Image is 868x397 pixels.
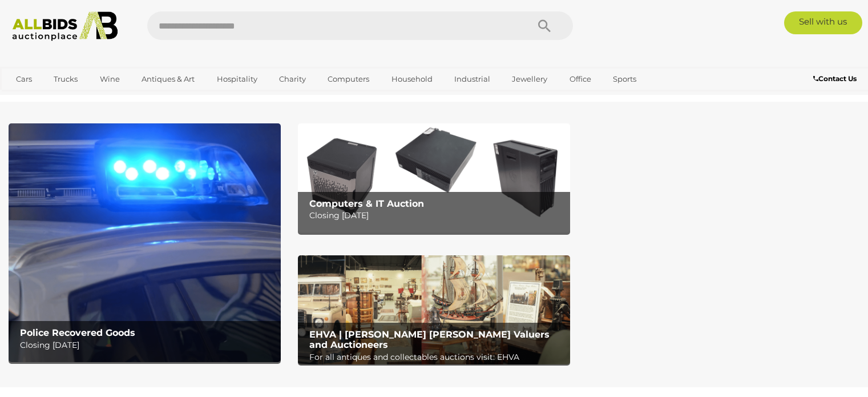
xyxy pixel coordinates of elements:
[562,70,599,89] a: Office
[309,329,550,350] b: EHVA | [PERSON_NAME] [PERSON_NAME] Valuers and Auctioneers
[9,89,104,107] a: [GEOGRAPHIC_DATA]
[309,198,424,209] b: Computers & IT Auction
[813,73,859,85] a: Contact Us
[9,123,281,362] img: Police Recovered Goods
[320,70,377,89] a: Computers
[46,70,85,89] a: Trucks
[92,70,127,89] a: Wine
[504,70,555,89] a: Jewellery
[20,327,135,338] b: Police Recovered Goods
[384,70,440,89] a: Household
[6,11,124,41] img: Allbids.com.au
[9,123,281,362] a: Police Recovered Goods Police Recovered Goods Closing [DATE]
[298,123,570,232] a: Computers & IT Auction Computers & IT Auction Closing [DATE]
[605,70,644,89] a: Sports
[309,350,564,364] p: For all antiques and collectables auctions visit: EHVA
[298,123,570,232] img: Computers & IT Auction
[309,208,564,223] p: Closing [DATE]
[784,11,862,34] a: Sell with us
[516,11,573,40] button: Search
[209,70,265,89] a: Hospitality
[298,255,570,364] a: EHVA | Evans Hastings Valuers and Auctioneers EHVA | [PERSON_NAME] [PERSON_NAME] Valuers and Auct...
[9,70,39,89] a: Cars
[447,70,498,89] a: Industrial
[272,70,313,89] a: Charity
[813,74,857,83] b: Contact Us
[298,255,570,364] img: EHVA | Evans Hastings Valuers and Auctioneers
[20,338,275,352] p: Closing [DATE]
[134,70,202,89] a: Antiques & Art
